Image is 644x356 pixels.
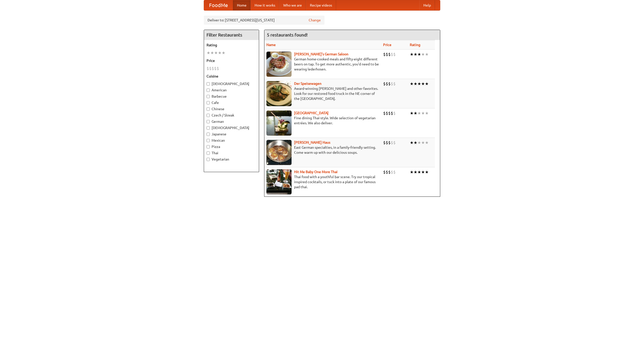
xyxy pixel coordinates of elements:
li: ★ [425,81,429,87]
li: ★ [410,52,414,57]
p: Award-winning [PERSON_NAME] and other favorites. Look for our restored food truck in the NE corne... [266,86,379,101]
ng-pluralize: 5 restaurants found! [267,32,308,37]
label: American [207,88,256,93]
label: Cafe [207,100,256,105]
li: $ [391,140,393,145]
input: Thai [207,151,210,155]
li: $ [391,52,393,57]
p: Thai food with a youthful bar scene. Try our tropical inspired cocktails, or tuck into a plate of... [266,174,379,189]
li: ★ [218,50,222,56]
input: Vegetarian [207,158,210,161]
input: Mexican [207,139,210,142]
li: ★ [414,81,417,87]
li: $ [388,140,391,145]
li: $ [383,140,386,145]
li: $ [386,110,388,116]
li: $ [391,110,393,116]
li: $ [383,110,386,116]
label: Vegetarian [207,157,256,162]
li: ★ [207,50,210,56]
label: German [207,119,256,124]
label: [DEMOGRAPHIC_DATA] [207,81,256,86]
label: Barbecue [207,94,256,99]
li: ★ [421,169,425,175]
label: Thai [207,150,256,155]
li: ★ [425,110,429,116]
img: speisewagen.jpg [266,81,292,106]
li: $ [393,81,396,87]
li: $ [214,66,217,71]
input: Chinese [207,107,210,111]
li: $ [391,169,393,175]
a: [PERSON_NAME] Haus [294,140,330,144]
li: ★ [210,50,214,56]
li: $ [386,81,388,87]
input: American [207,89,210,92]
li: $ [393,52,396,57]
h5: Rating [207,43,256,48]
input: [DEMOGRAPHIC_DATA] [207,82,210,86]
li: $ [391,81,393,87]
li: $ [388,81,391,87]
li: ★ [425,169,429,175]
li: $ [386,140,388,145]
li: ★ [222,50,225,56]
li: $ [386,52,388,57]
li: ★ [214,50,218,56]
li: ★ [421,110,425,116]
li: $ [383,52,386,57]
li: ★ [417,140,421,145]
input: Japanese [207,133,210,136]
a: Home [233,0,251,10]
li: $ [383,169,386,175]
a: Price [383,43,391,47]
li: $ [388,52,391,57]
h4: Filter Restaurants [204,30,259,40]
li: $ [393,169,396,175]
li: ★ [410,110,414,116]
li: ★ [414,140,417,145]
li: ★ [414,110,417,116]
li: ★ [414,52,417,57]
li: $ [393,140,396,145]
a: Who we are [279,0,306,10]
li: $ [212,66,214,71]
img: esthers.jpg [266,52,292,77]
li: ★ [421,52,425,57]
a: FoodMe [204,0,233,10]
li: ★ [417,169,421,175]
input: Barbecue [207,95,210,98]
input: Cafe [207,101,210,104]
a: [GEOGRAPHIC_DATA] [294,111,329,115]
li: ★ [425,140,429,145]
a: Rating [410,43,420,47]
li: $ [217,66,219,71]
div: Deliver to: [STREET_ADDRESS][US_STATE] [204,16,325,25]
img: kohlhaus.jpg [266,140,292,165]
b: [PERSON_NAME]'s German Saloon [294,52,348,56]
a: Help [419,0,435,10]
li: ★ [417,110,421,116]
a: Name [266,43,276,47]
input: [DEMOGRAPHIC_DATA] [207,126,210,130]
img: satay.jpg [266,110,292,136]
a: How it works [251,0,279,10]
li: ★ [410,140,414,145]
li: ★ [425,52,429,57]
li: ★ [410,169,414,175]
label: [DEMOGRAPHIC_DATA] [207,125,256,130]
p: Fine dining Thai-style. Wide selection of vegetarian entrées. We also deliver. [266,115,379,126]
li: $ [383,81,386,87]
li: $ [388,169,391,175]
a: Change [309,18,321,23]
h5: Price [207,58,256,63]
label: Chinese [207,106,256,111]
a: Hit Me Baby One More Thai [294,170,338,174]
li: $ [386,169,388,175]
input: German [207,120,210,123]
li: $ [207,66,209,71]
a: Der Speisewagen [294,82,321,86]
h5: Cuisine [207,74,256,79]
